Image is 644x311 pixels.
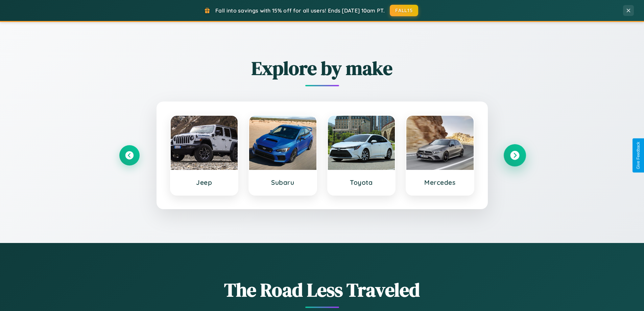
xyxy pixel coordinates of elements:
[335,178,388,186] h3: Toyota
[413,178,467,186] h3: Mercedes
[636,142,641,169] div: Give Feedback
[119,277,525,303] h1: The Road Less Traveled
[390,5,418,16] button: FALL15
[215,7,385,14] span: Fall into savings with 15% off for all users! Ends [DATE] 10am PT.
[177,178,231,186] h3: Jeep
[119,55,525,81] h2: Explore by make
[256,178,310,186] h3: Subaru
